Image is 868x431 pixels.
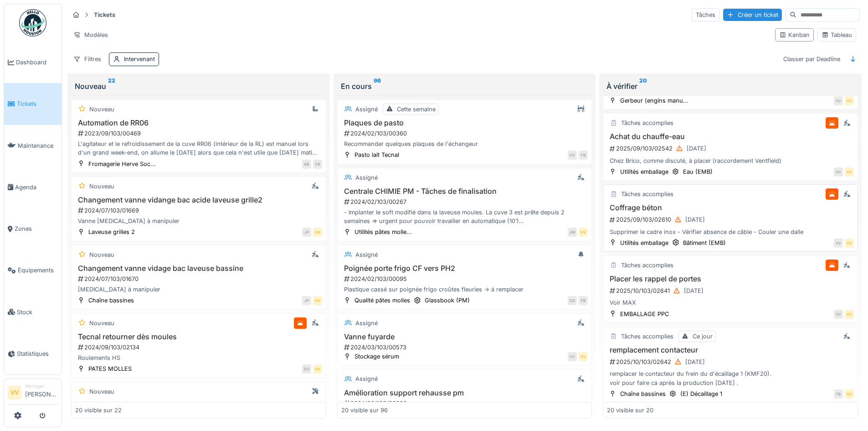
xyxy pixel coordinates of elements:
[354,228,412,236] div: Utilités pâtes molle...
[607,228,854,236] div: Supprimer le cadre inox - Vérifier absence de câble - Couler une dalle
[425,296,470,305] div: Glassbook (PM)
[568,151,577,160] div: VV
[568,296,577,305] div: CD
[25,383,58,389] div: Manager
[75,264,322,273] h3: Changement vanne vidage bac laveuse bassine
[779,31,810,39] div: Kanban
[609,143,854,154] div: 2025/09/103/02542
[355,105,378,114] div: Assigné
[302,160,311,169] div: GB
[343,129,588,138] div: 2024/02/103/00360
[16,58,58,67] span: Dashboard
[621,332,673,341] div: Tâches accomplies
[845,96,854,105] div: VV
[607,406,653,415] div: 20 visible sur 20
[834,167,843,177] div: VV
[4,333,62,374] a: Statistiques
[609,285,854,296] div: 2025/10/103/02641
[75,217,322,225] div: Vanne [MEDICAL_DATA] à manipuler
[89,319,114,327] div: Nouveau
[108,81,115,92] sup: 22
[845,389,854,399] div: VV
[77,275,322,283] div: 2024/07/103/01670
[683,167,713,176] div: Eau (EMB)
[313,160,322,169] div: FB
[4,42,62,83] a: Dashboard
[17,308,58,317] span: Stock
[606,81,854,92] div: À vérifier
[302,296,311,305] div: JP
[313,296,322,305] div: VV
[18,266,58,275] span: Équipements
[579,228,588,237] div: VV
[75,353,322,362] div: Roulements HS
[568,352,577,361] div: VV
[75,332,322,341] h3: Tecnal retourner dès moules
[302,228,311,237] div: JP
[354,151,399,159] div: Pasto lait Tecnal
[374,81,381,92] sup: 96
[685,358,705,366] div: [DATE]
[579,352,588,361] div: VV
[4,166,62,208] a: Agenda
[88,228,135,236] div: Laveuse grilles 2
[607,203,854,212] h3: Coffrage béton
[90,10,119,19] strong: Tickets
[341,264,588,273] h3: Poignée porte frigo CF vers PH2
[620,389,666,398] div: Chaîne bassines
[88,296,134,305] div: Chaîne bassines
[609,356,854,368] div: 2025/10/103/02642
[834,389,843,399] div: FB
[834,96,843,105] div: VV
[4,208,62,249] a: Zones
[343,343,588,352] div: 2024/03/103/00573
[607,156,854,165] div: Chez Brico, comme discuté, à placer (raccordement Ventfield)
[341,187,588,196] h3: Centrale CHIMIE PM - Tâches de finalisation
[4,83,62,125] a: Tickets
[343,197,588,206] div: 2024/02/103/00267
[89,105,114,114] div: Nouveau
[313,228,322,237] div: VV
[75,140,322,157] div: L'agitateur et le refroidissement de la cuve RR06 (intérieur de la RL) est manuel lors d'un grand...
[19,9,46,36] img: Badge_color-CXgf-gQk.svg
[355,250,378,259] div: Assigné
[620,167,668,176] div: Utilités emballage
[75,196,322,204] h3: Changement vanne vidange bac acide laveuse grille2
[341,140,588,148] div: Recommander quelques plaques de l'échangeur
[355,374,378,383] div: Assigné
[723,9,782,21] div: Créer un ticket
[834,310,843,319] div: VV
[607,132,854,141] h3: Achat du chauffe-eau
[8,383,58,405] a: VV Manager[PERSON_NAME]
[77,343,322,352] div: 2024/09/103/02134
[621,190,673,198] div: Tâches accomplies
[341,285,588,294] div: Plastique cassé sur poignée frigo croûtes fleuries -> à remplacer
[354,352,399,361] div: Stockage sérum
[341,81,589,92] div: En cours
[25,383,58,402] li: [PERSON_NAME]
[4,249,62,291] a: Équipements
[620,96,688,105] div: Gerbeur (engins manu...
[89,250,114,259] div: Nouveau
[620,239,668,247] div: Utilités emballage
[579,151,588,160] div: FB
[355,319,378,327] div: Assigné
[620,310,669,318] div: EMBALLAGE PPC
[845,239,854,248] div: VV
[607,369,854,387] div: remplacer le contacteur du frein du d'écaillage 1 (KMF20). voir pour faire ca après la production...
[17,349,58,358] span: Statistiques
[89,387,114,396] div: Nouveau
[4,291,62,333] a: Stock
[343,399,588,408] div: 2024/03/103/00508
[687,144,706,153] div: [DATE]
[607,275,854,283] h3: Placer les rappel de portes
[397,105,436,114] div: Cette semaine
[822,31,852,39] div: Tableau
[124,55,155,63] div: Intervenant
[693,332,713,341] div: Ce jour
[75,401,322,410] h3: Manche pour vanne pied de cuve 2 PDD
[88,160,156,168] div: Fromagerie Herve Soc...
[568,228,577,237] div: JM
[88,364,132,373] div: PATES MOLLES
[17,99,58,108] span: Tickets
